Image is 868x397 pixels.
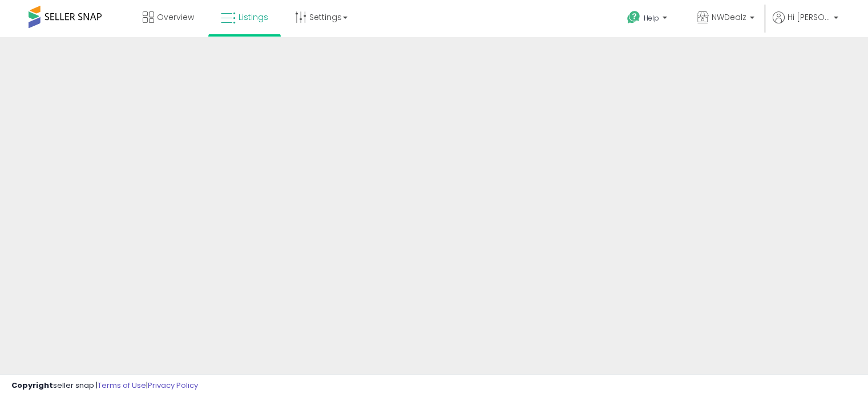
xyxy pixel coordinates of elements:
strong: Copyright [11,380,53,391]
span: Hi [PERSON_NAME] [788,11,830,23]
span: Help [644,13,659,23]
span: NWDealz [712,11,746,23]
span: Overview [157,11,194,23]
span: Listings [239,11,268,23]
a: Privacy Policy [148,380,198,391]
a: Help [618,2,679,37]
div: seller snap | | [11,380,198,391]
a: Hi [PERSON_NAME] [773,11,838,37]
i: Get Help [627,10,641,25]
a: Terms of Use [98,380,146,391]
